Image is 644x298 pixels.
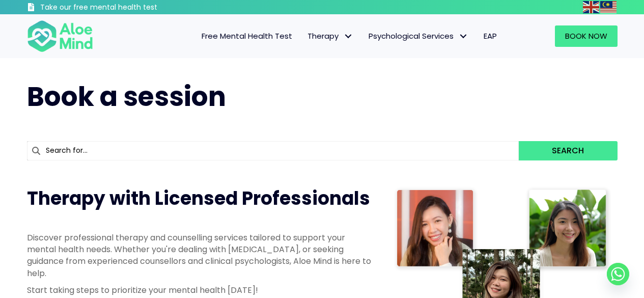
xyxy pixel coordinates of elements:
[27,232,373,279] p: Discover professional therapy and counselling services tailored to support your mental health nee...
[27,3,212,14] a: Take our free mental health test
[456,29,471,44] span: Psychological Services: submenu
[583,1,600,13] a: English
[583,1,599,13] img: en
[607,263,629,285] a: Whatsapp
[27,19,93,53] img: Aloe mind Logo
[106,25,505,47] nav: Menu
[307,31,353,41] span: Therapy
[600,1,618,13] a: Malay
[369,31,468,41] span: Psychological Services
[27,141,519,160] input: Search for...
[565,31,607,41] span: Book Now
[361,25,476,47] a: Psychological ServicesPsychological Services: submenu
[519,141,617,160] button: Search
[484,31,497,41] span: EAP
[27,78,226,115] span: Book a session
[341,29,356,44] span: Therapy: submenu
[476,25,505,47] a: EAP
[194,25,300,47] a: Free Mental Health Test
[40,3,212,13] h3: Take our free mental health test
[555,25,618,47] a: Book Now
[300,25,361,47] a: TherapyTherapy: submenu
[600,1,617,13] img: ms
[27,185,370,211] span: Therapy with Licensed Professionals
[27,284,373,296] p: Start taking steps to prioritize your mental health [DATE]!
[202,31,292,41] span: Free Mental Health Test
